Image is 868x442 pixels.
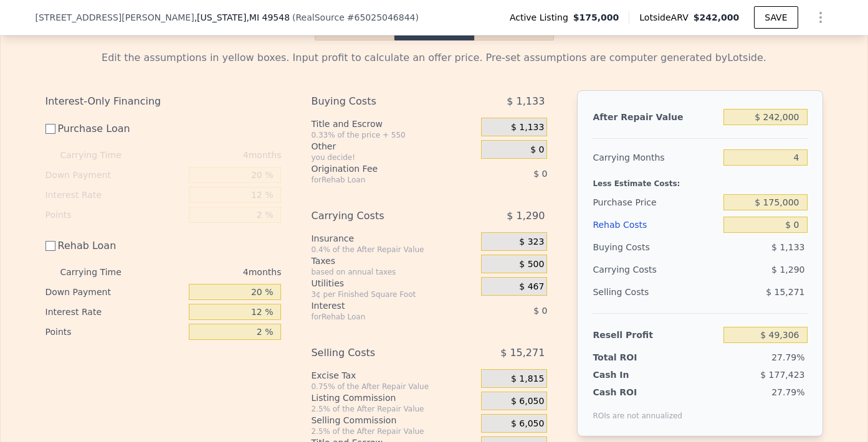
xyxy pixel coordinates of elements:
div: Total ROI [593,351,670,364]
div: 0.75% of the After Repair Value [311,382,476,392]
span: RealSource [296,12,345,22]
div: Buying Costs [593,236,718,258]
div: Cash In [593,369,670,381]
span: $242,000 [694,12,740,22]
div: Carrying Time [60,262,141,282]
div: Carrying Months [593,146,718,169]
div: Excise Tax [311,369,476,382]
div: Down Payment [45,165,184,185]
span: , MI 49548 [246,12,290,22]
span: $ 6,050 [511,396,544,407]
div: Interest-Only Financing [45,90,282,113]
span: 27.79% [771,352,804,362]
div: for Rehab Loan [311,312,450,322]
div: Insurance [311,232,476,245]
div: Taxes [311,255,476,267]
span: $ 500 [519,259,544,270]
span: $ 177,423 [760,370,804,380]
div: Cash ROI [593,386,682,398]
div: Less Estimate Costs: [593,169,807,191]
div: Listing Commission [311,392,476,404]
div: 4 months [146,262,282,282]
div: Title and Escrow [311,118,476,130]
div: Interest [311,299,450,312]
button: SAVE [754,6,798,29]
span: $ 1,133 [507,90,545,113]
input: Rehab Loan [45,241,55,251]
div: Rehab Costs [593,214,718,236]
span: , [US_STATE] [194,11,290,24]
div: ROIs are not annualized [593,398,682,421]
div: Other [311,140,476,153]
div: you decide! [311,153,476,162]
div: Selling Commission [311,414,476,426]
div: Purchase Price [593,191,718,214]
div: After Repair Value [593,106,718,128]
div: 2.5% of the After Repair Value [311,426,476,436]
span: 27.79% [771,387,804,397]
div: Utilities [311,277,476,289]
div: Carrying Costs [593,258,670,281]
div: Points [45,205,184,225]
div: 0.33% of the price + 550 [311,130,476,140]
span: $ 1,133 [511,122,544,133]
span: $ 6,050 [511,418,544,430]
span: # 65025046844 [347,12,416,22]
div: 0.4% of the After Repair Value [311,245,476,255]
div: Buying Costs [311,90,450,113]
div: based on annual taxes [311,267,476,277]
div: Down Payment [45,282,184,302]
button: Show Options [808,5,833,30]
span: $ 0 [533,169,547,179]
div: Interest Rate [45,185,184,205]
div: Selling Costs [311,342,450,364]
div: 3¢ per Finished Square Foot [311,289,476,299]
div: Carrying Time [60,145,141,165]
span: $ 467 [519,281,544,293]
div: Edit the assumptions in yellow boxes. Input profit to calculate an offer price. Pre-set assumptio... [45,50,823,65]
div: Interest Rate [45,302,184,322]
span: $ 323 [519,237,544,248]
span: $ 1,815 [511,374,544,385]
label: Purchase Loan [45,118,184,140]
div: Origination Fee [311,162,450,175]
span: $ 1,133 [771,242,804,252]
span: $ 0 [533,306,547,316]
span: $ 15,271 [766,287,804,297]
span: Active Listing [510,11,573,24]
span: $ 1,290 [771,265,804,275]
div: Selling Costs [593,281,718,303]
div: 4 months [146,145,282,165]
input: Purchase Loan [45,124,55,134]
div: Resell Profit [593,324,718,346]
span: $ 15,271 [500,342,545,364]
div: Carrying Costs [311,205,450,227]
div: ( ) [292,11,419,24]
div: 2.5% of the After Repair Value [311,404,476,414]
span: $ 1,290 [507,205,545,227]
span: Lotside ARV [639,11,693,24]
span: [STREET_ADDRESS][PERSON_NAME] [36,11,194,24]
div: Points [45,322,184,342]
span: $ 0 [530,144,544,156]
div: for Rehab Loan [311,175,450,185]
label: Rehab Loan [45,235,184,257]
span: $175,000 [573,11,619,24]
